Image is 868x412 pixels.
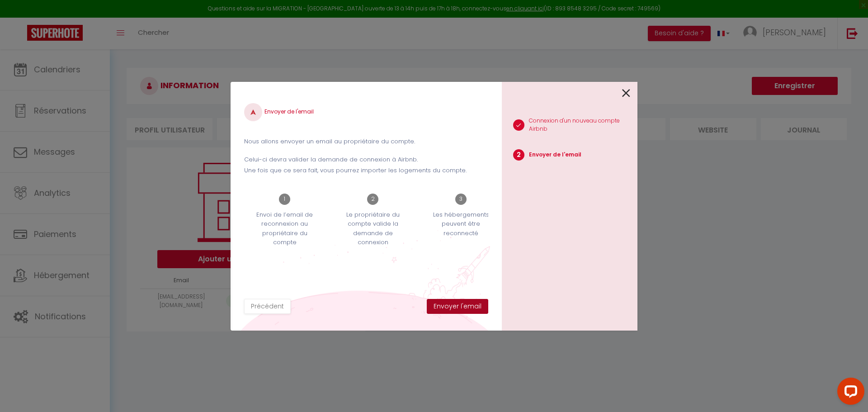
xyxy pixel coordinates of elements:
[427,299,488,314] button: Envoyer l'email
[426,210,496,238] p: Les hébergements peuvent être reconnecté
[244,103,488,121] h4: Envoyer de l'email
[250,210,320,247] p: Envoi de l’email de reconnexion au propriétaire du compte
[244,299,291,314] button: Précédent
[279,194,290,205] span: 1
[455,194,467,205] span: 3
[529,117,638,134] p: Connexion d'un nouveau compte Airbnb
[244,166,488,175] p: Une fois que ce sera fait, vous pourrez importer les logements du compte.
[244,155,488,164] p: Celui-ci devra valider la demande de connexion à Airbnb.
[244,137,488,146] p: Nous allons envoyer un email au propriétaire du compte.
[529,151,581,159] p: Envoyer de l'email
[338,210,408,247] p: Le propriétaire du compte valide la demande de connexion
[367,194,378,205] span: 2
[830,374,868,412] iframe: LiveChat chat widget
[513,149,524,161] span: 2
